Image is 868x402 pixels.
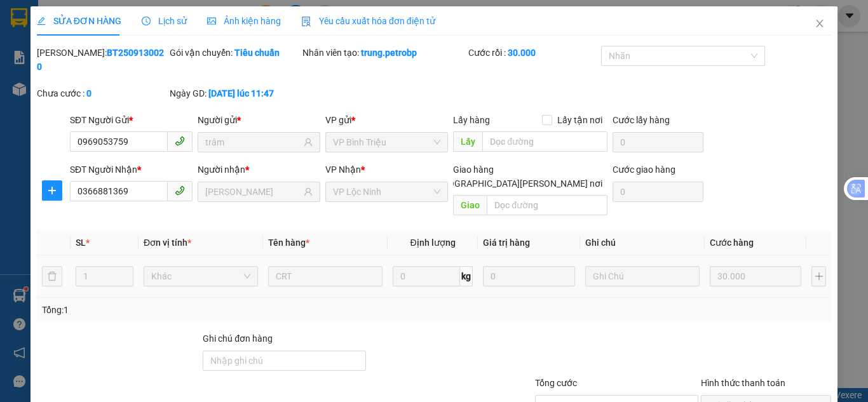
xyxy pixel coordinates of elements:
button: plus [811,266,826,286]
span: Giá trị hàng [483,238,530,248]
input: Cước lấy hàng [613,132,703,152]
span: Tên hàng [268,238,309,248]
span: user [304,138,313,147]
b: 0 [86,88,92,98]
span: plus [43,185,62,196]
span: VP Nhận [325,164,361,175]
th: Ghi chú [580,231,705,255]
span: Đơn vị tính [144,238,191,248]
span: Yêu cầu xuất hóa đơn điện tử [301,16,435,26]
span: Lấy hàng [453,115,490,125]
div: Gói vận chuyển: [170,46,300,60]
span: Ảnh kiện hàng [207,16,281,26]
label: Cước giao hàng [613,164,675,175]
span: [GEOGRAPHIC_DATA][PERSON_NAME] nơi [429,177,607,191]
span: Khác [151,267,250,286]
input: Tên người nhận [205,185,301,199]
span: phone [175,185,185,196]
button: delete [42,266,62,286]
input: Tên người gửi [205,135,301,149]
span: phone [175,136,185,146]
span: Giao [453,195,487,215]
b: trung.petrobp [361,48,417,58]
span: Lấy [453,131,482,152]
span: picture [207,17,216,25]
div: Người gửi [198,113,320,127]
div: Chưa cước : [37,86,167,100]
div: Người nhận [198,163,320,177]
img: icon [301,17,311,27]
input: 0 [483,266,574,286]
span: user [304,187,313,196]
span: clock-circle [142,17,151,25]
div: VP gửi [325,113,448,127]
span: VP Bình Triệu [333,133,440,152]
div: [PERSON_NAME]: [37,46,167,74]
button: Close [802,6,837,42]
input: Ghi chú đơn hàng [203,351,366,371]
input: Ghi Chú [585,266,700,286]
span: SỬA ĐƠN HÀNG [37,16,121,26]
div: Nhân viên tạo: [302,46,466,60]
span: SL [76,238,86,248]
button: plus [42,180,62,201]
label: Cước lấy hàng [613,115,670,125]
span: Định lượng [410,238,455,248]
b: [DATE] lúc 11:47 [208,88,274,98]
div: Cước rồi : [468,46,599,60]
span: edit [37,17,46,25]
span: Lịch sử [142,16,187,26]
span: Cước hàng [710,238,754,248]
input: Dọc đường [487,195,607,215]
span: Tổng cước [535,378,577,388]
input: Dọc đường [482,131,607,152]
span: Giao hàng [453,164,494,175]
b: Tiêu chuẩn [234,48,280,58]
input: Cước giao hàng [613,182,703,202]
input: 0 [710,266,801,286]
span: close [815,18,825,29]
b: 30.000 [508,48,536,58]
input: VD: Bàn, Ghế [268,266,383,286]
label: Hình thức thanh toán [701,378,785,388]
span: VP Lộc Ninh [333,182,440,201]
div: Tổng: 1 [42,303,336,317]
label: Ghi chú đơn hàng [203,333,273,344]
span: kg [460,266,473,286]
div: SĐT Người Gửi [70,113,193,127]
div: Ngày GD: [170,86,300,100]
span: Lấy tận nơi [552,113,607,127]
div: SĐT Người Nhận [70,163,193,177]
